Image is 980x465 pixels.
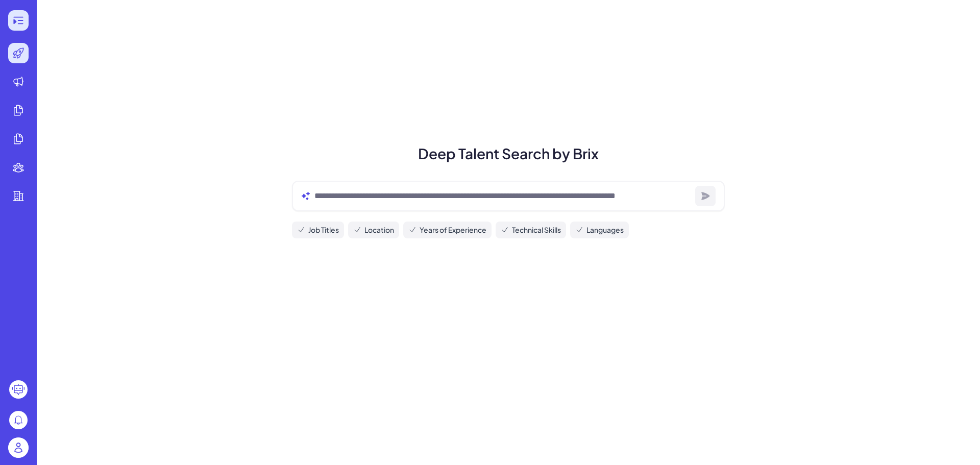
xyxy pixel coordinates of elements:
span: Years of Experience [420,225,486,235]
span: Job Titles [308,225,339,235]
span: Languages [586,225,624,235]
span: Location [364,225,394,235]
h1: Deep Talent Search by Brix [280,143,737,164]
img: user_logo.png [8,437,29,458]
span: Technical Skills [512,225,561,235]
